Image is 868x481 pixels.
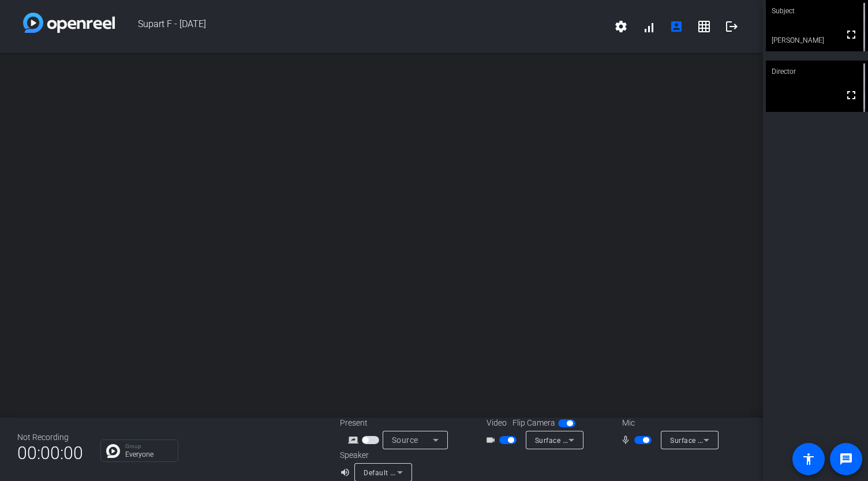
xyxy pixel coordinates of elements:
[535,435,653,445] span: Surface Camera Front (045e:0990)
[611,417,726,429] div: Mic
[844,88,858,102] mat-icon: fullscreen
[115,13,607,40] span: Supart F - [DATE]
[106,444,120,458] img: Chat Icon
[614,20,628,33] mat-icon: settings
[17,431,83,444] div: Not Recording
[844,28,858,42] mat-icon: fullscreen
[485,433,499,447] mat-icon: videocam_outline
[125,451,172,458] p: Everyone
[697,20,711,33] mat-icon: grid_on
[725,20,739,33] mat-icon: logout
[364,468,612,477] span: Default - Headphones (3.5mm connector) (Surface High Definition Audio)
[23,13,115,33] img: white-gradient.svg
[487,417,507,429] span: Video
[802,452,815,466] mat-icon: accessibility
[340,417,455,429] div: Present
[512,417,555,429] span: Flip Camera
[348,433,362,447] mat-icon: screen_share_outline
[766,61,868,82] div: Director
[392,435,418,445] span: Source
[17,439,83,467] span: 00:00:00
[635,13,663,40] button: signal_cellular_alt
[620,433,634,447] mat-icon: mic_none
[669,20,683,33] mat-icon: account_box
[125,444,172,449] p: Group
[839,452,853,466] mat-icon: message
[340,449,409,461] div: Speaker
[340,465,354,479] mat-icon: volume_up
